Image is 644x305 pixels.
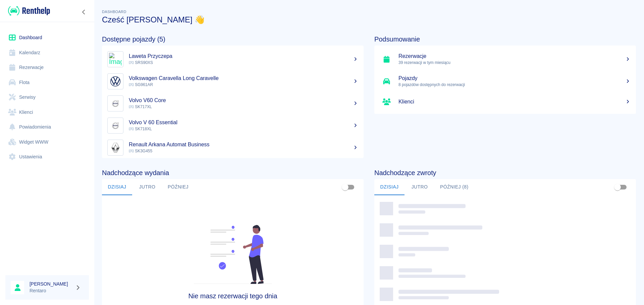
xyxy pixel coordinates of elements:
span: SG961AR [129,82,153,87]
a: ImageLaweta Przyczepa SRS90XS [102,48,364,70]
span: SK717XL [129,104,152,109]
p: Rentaro [30,287,72,294]
h4: Nie masz rezerwacji tego dnia [135,292,331,300]
img: Renthelp logo [8,5,50,16]
a: ImageVolvo V60 Core SK717XL [102,92,364,115]
h3: Cześć [PERSON_NAME] 👋 [102,15,636,24]
a: Klienci [5,105,89,120]
h4: Nadchodzące wydania [102,169,364,177]
a: Rezerwacje [5,60,89,75]
button: Zwiń nawigację [79,8,89,16]
a: Kalendarz [5,45,89,60]
a: Widget WWW [5,135,89,150]
h4: Podsumowanie [374,35,636,43]
img: Image [109,53,122,66]
a: Rezerwacje39 rezerwacji w tym miesiącu [374,48,636,70]
button: Dzisiaj [374,179,405,195]
img: Image [109,97,122,110]
h5: Volvo V 60 Essential [129,119,358,126]
a: Dashboard [5,30,89,45]
a: ImageVolkswagen Caravella Long Caravelle SG961AR [102,70,364,92]
span: Dashboard [102,10,126,14]
a: Pojazdy8 pojazdów dostępnych do rezerwacji [374,70,636,92]
h5: Pojazdy [398,75,631,82]
h5: Volvo V60 Core [129,97,358,104]
img: Fleet [190,225,276,284]
button: Dzisiaj [102,179,132,195]
h4: Dostępne pojazdy (5) [102,35,364,43]
span: SK718XL [129,127,152,131]
button: Później [162,179,194,195]
img: Image [109,141,122,154]
h5: Klienci [398,98,631,105]
a: Ustawienia [5,149,89,164]
span: SRS90XS [129,60,153,65]
a: Renthelp logo [5,5,50,16]
span: Pokaż przypisane tylko do mnie [611,181,624,194]
h4: Nadchodzące zwroty [374,169,636,177]
a: Flota [5,75,89,90]
a: Klienci [374,92,636,111]
p: 8 pojazdów dostępnych do rezerwacji [398,82,631,88]
h5: Rezerwacje [398,53,631,60]
button: Później (8) [435,179,474,195]
h5: Renault Arkana Automat Business [129,141,358,148]
img: Image [109,75,122,88]
a: Powiadomienia [5,120,89,135]
img: Image [109,119,122,132]
a: ImageVolvo V 60 Essential SK718XL [102,115,364,137]
p: 39 rezerwacji w tym miesiącu [398,60,631,66]
button: Jutro [132,179,162,195]
a: Serwisy [5,90,89,105]
span: Pokaż przypisane tylko do mnie [339,181,352,194]
a: ImageRenault Arkana Automat Business SK3G455 [102,137,364,159]
h5: Laweta Przyczepa [129,53,358,60]
span: SK3G455 [129,149,152,153]
button: Jutro [405,179,435,195]
h6: [PERSON_NAME] [30,281,72,287]
h5: Volkswagen Caravella Long Caravelle [129,75,358,82]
